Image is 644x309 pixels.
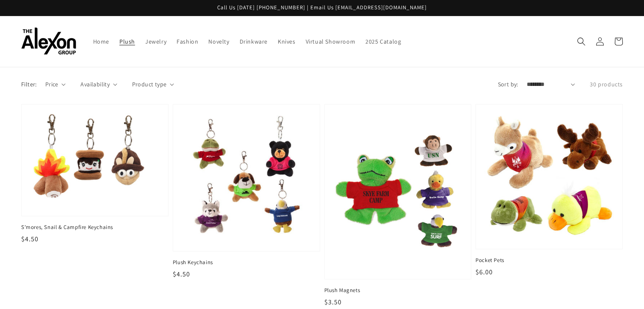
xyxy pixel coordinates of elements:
[93,38,109,45] span: Home
[324,104,472,308] a: Plush Magnets Plush Magnets $3.50
[365,38,401,45] span: 2025 Catalog
[177,38,198,45] span: Fashion
[171,33,203,50] a: Fashion
[88,33,114,50] a: Home
[498,80,518,89] label: Sort by:
[203,33,234,50] a: Novelty
[475,257,623,264] span: Pocket Pets
[119,38,135,45] span: Plush
[235,33,273,50] a: Drinkware
[360,33,406,50] a: 2025 Catalog
[324,298,342,306] span: $3.50
[132,80,174,89] summary: Product type
[145,38,166,45] span: Jewelry
[114,33,140,50] a: Plush
[475,104,623,277] a: Pocket Pets Pocket Pets $6.00
[324,287,472,294] span: Plush Magnets
[132,80,167,89] span: Product type
[21,104,169,244] a: S'mores, Snail & Campfire Keychains S'mores, Snail & Campfire Keychains $4.50
[21,28,76,55] img: The Alexon Group
[208,38,229,45] span: Novelty
[273,33,301,50] a: Knives
[306,38,356,45] span: Virtual Showroom
[484,113,614,240] img: Pocket Pets
[590,80,623,89] p: 30 products
[278,38,296,45] span: Knives
[21,223,169,231] span: S'mores, Snail & Campfire Keychains
[80,80,117,89] summary: Availability
[173,270,190,279] span: $4.50
[45,80,58,89] span: Price
[80,80,110,89] span: Availability
[173,259,320,266] span: Plush Keychains
[240,38,268,45] span: Drinkware
[333,113,463,270] img: Plush Magnets
[475,268,493,276] span: $6.00
[572,32,591,51] summary: Search
[182,113,311,243] img: Plush Keychains
[21,80,37,89] p: Filter:
[301,33,361,50] a: Virtual Showroom
[140,33,171,50] a: Jewelry
[45,80,66,89] summary: Price
[173,104,320,279] a: Plush Keychains Plush Keychains $4.50
[30,113,160,207] img: S'mores, Snail & Campfire Keychains
[21,235,39,243] span: $4.50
